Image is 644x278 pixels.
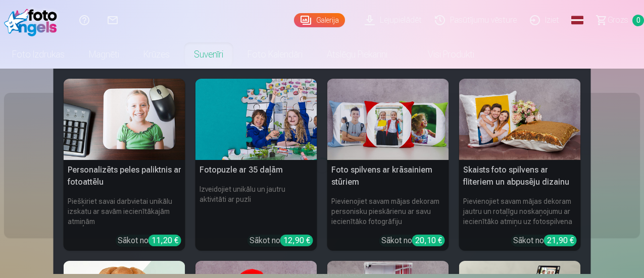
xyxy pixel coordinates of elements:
div: Sākot no [118,235,181,247]
h6: Pievienojiet savam mājas dekoram personisku pieskārienu ar savu iecienītāko fotogrāfiju [327,192,449,231]
img: Skaists foto spilvens ar fliteriem un abpusēju dizainu [459,79,581,160]
h6: Pievienojiet savam mājas dekoram jautru un rotaļīgu noskaņojumu ar iecienītāko atmiņu uz fotospil... [459,192,581,231]
div: 12,90 € [280,235,313,246]
a: Magnēti [77,40,131,69]
div: Sākot no [513,235,577,247]
img: /fa1 [4,4,62,36]
h5: Fotopuzle ar 35 daļām [195,160,317,180]
a: Fotopuzle ar 35 daļāmFotopuzle ar 35 daļāmIzveidojiet unikālu un jautru aktivitāti ar puzliSākot ... [195,79,317,251]
a: Galerija [294,13,345,27]
a: Atslēgu piekariņi [315,40,400,69]
div: 21,90 € [544,235,577,246]
a: Foto spilvens ar krāsainiem stūriemFoto spilvens ar krāsainiem stūriemPievienojiet savam mājas de... [327,79,449,251]
a: Skaists foto spilvens ar fliteriem un abpusēju dizainuSkaists foto spilvens ar fliteriem un abpus... [459,79,581,251]
a: Krūzes [131,40,182,69]
a: Visi produkti [400,40,486,69]
a: Suvenīri [182,40,235,69]
h6: Piešķiriet savai darbvietai unikālu izskatu ar savām iecienītākajām atmiņām [64,192,185,231]
h5: Skaists foto spilvens ar fliteriem un abpusēju dizainu [459,160,581,192]
div: Sākot no [381,235,445,247]
img: Personalizēts peles paliktnis ar fotoattēlu [64,79,185,160]
div: 20,10 € [412,235,445,246]
span: Grozs [608,14,628,26]
img: Fotopuzle ar 35 daļām [195,79,317,160]
h6: Izveidojiet unikālu un jautru aktivitāti ar puzli [195,180,317,231]
a: Foto kalendāri [235,40,315,69]
div: Sākot no [250,235,313,247]
a: Personalizēts peles paliktnis ar fotoattēluPersonalizēts peles paliktnis ar fotoattēluPiešķiriet ... [64,79,185,251]
h5: Personalizēts peles paliktnis ar fotoattēlu [64,160,185,192]
span: 0 [632,15,644,26]
img: Foto spilvens ar krāsainiem stūriem [327,79,449,160]
h5: Foto spilvens ar krāsainiem stūriem [327,160,449,192]
div: 11,20 € [148,235,181,246]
